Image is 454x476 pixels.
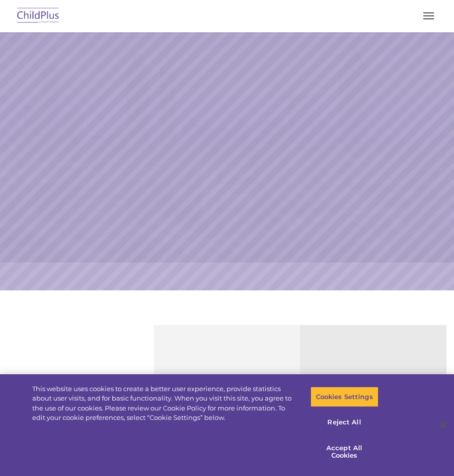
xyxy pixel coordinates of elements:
button: Accept All Cookies [310,438,378,466]
button: Close [432,414,454,436]
a: Learn More [308,167,384,187]
div: This website uses cookies to create a better user experience, provide statistics about user visit... [32,384,297,423]
img: ChildPlus by Procare Solutions [15,4,62,28]
button: Reject All [310,412,378,433]
button: Cookies Settings [310,387,378,408]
